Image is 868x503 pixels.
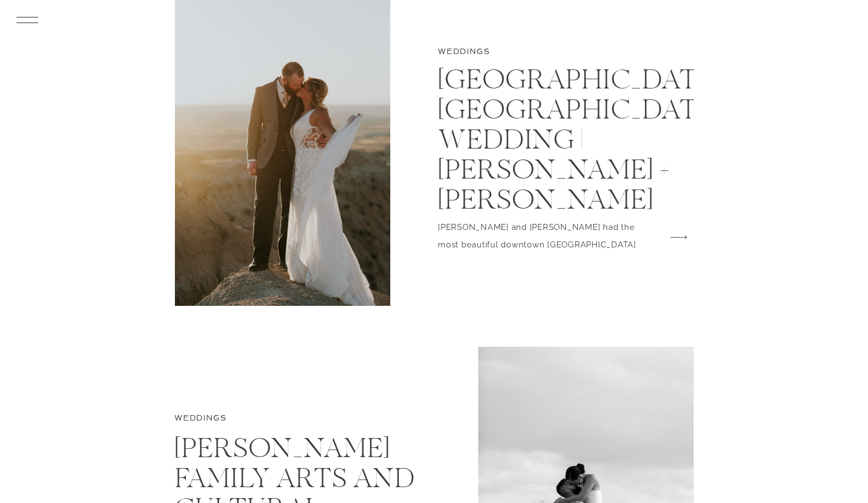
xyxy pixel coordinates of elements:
a: Weddings [438,47,490,56]
a: Holiday Inn City Center Downtown Sioux Falls Wedding | Stephanie + Joshua [664,229,694,245]
p: [PERSON_NAME] and [PERSON_NAME] had the most beautiful downtown [GEOGRAPHIC_DATA] wedding at the ... [438,219,655,271]
a: Weddings [174,413,226,423]
a: [GEOGRAPHIC_DATA] [GEOGRAPHIC_DATA] Wedding | [PERSON_NAME] + [PERSON_NAME] [438,64,720,220]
